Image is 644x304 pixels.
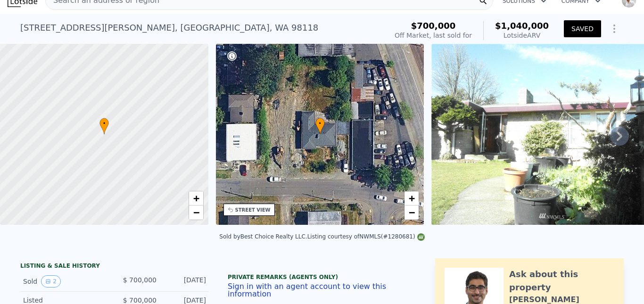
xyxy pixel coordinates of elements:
a: Zoom in [405,191,419,205]
div: [DATE] [164,275,206,288]
img: NWMLS Logo [417,233,425,241]
div: Ask about this property [509,268,614,294]
div: Sold [23,275,107,288]
button: View historical data [41,275,61,288]
span: $1,040,000 [495,21,549,31]
div: Lotside ARV [495,31,549,40]
span: $700,000 [411,21,456,31]
button: Show Options [605,19,624,38]
span: • [99,119,109,128]
div: [STREET_ADDRESS][PERSON_NAME] , [GEOGRAPHIC_DATA] , WA 98118 [20,21,318,34]
span: − [193,206,199,218]
button: SAVED [564,20,601,37]
a: Zoom out [405,205,419,220]
div: Off Market, last sold for [395,31,472,40]
button: Sign in with an agent account to view this information [228,283,416,298]
span: $ 700,000 [123,276,157,284]
a: Zoom out [189,205,203,220]
span: − [409,206,415,218]
div: Sold by Best Choice Realty LLC . [219,233,307,240]
span: $ 700,000 [123,296,157,304]
div: • [315,118,325,134]
a: Zoom in [189,191,203,205]
div: Private Remarks (Agents Only) [228,273,416,283]
div: LISTING & SALE HISTORY [20,262,209,271]
span: • [315,119,325,128]
span: + [409,192,415,204]
div: Listing courtesy of NWMLS (#1280681) [307,233,425,240]
div: STREET VIEW [235,206,271,214]
div: • [99,118,109,134]
span: + [193,192,199,204]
